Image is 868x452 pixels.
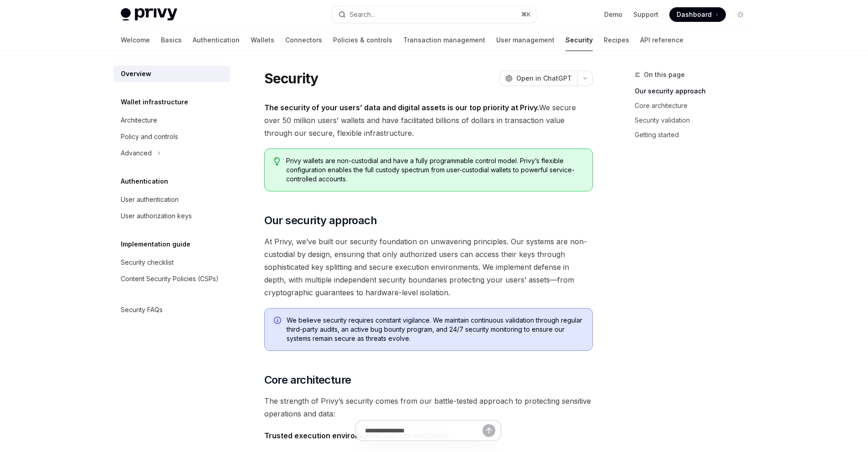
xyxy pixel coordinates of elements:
[121,131,178,142] div: Policy and controls
[161,29,182,51] a: Basics
[635,113,755,128] a: Security validation
[121,239,190,250] h5: Implementation guide
[113,302,230,318] a: Security FAQs
[113,254,230,271] a: Security checklist
[264,395,593,420] span: The strength of Privy’s security comes from our battle-tested approach to protecting sensitive op...
[635,84,755,98] a: Our security approach
[113,128,230,145] a: Policy and controls
[264,70,318,87] h1: Security
[286,156,583,184] span: Privy wallets are non-custodial and have a fully programmable control model. Privy’s flexible con...
[121,211,192,221] div: User authorization keys
[516,74,572,83] span: Open in ChatGPT
[604,10,622,19] a: Demo
[635,128,755,142] a: Getting started
[274,317,283,326] svg: Info
[264,103,539,112] strong: The security of your users’ data and digital assets is our top priority at Privy.
[287,316,583,343] span: We believe security requires constant vigilance. We maintain continuous validation through regula...
[264,101,593,139] span: We secure over 50 million users’ wallets and have facilitated billions of dollars in transaction ...
[332,6,536,23] button: Search...⌘K
[285,29,322,51] a: Connectors
[274,157,280,165] svg: Tip
[565,29,593,51] a: Security
[677,10,712,19] span: Dashboard
[121,148,152,159] div: Advanced
[333,29,392,51] a: Policies & controls
[121,97,188,108] h5: Wallet infrastructure
[121,304,163,315] div: Security FAQs
[113,271,230,287] a: Content Security Policies (CSPs)
[193,29,240,51] a: Authentication
[499,71,577,86] button: Open in ChatGPT
[633,10,658,19] a: Support
[640,29,683,51] a: API reference
[349,9,375,20] div: Search...
[113,191,230,208] a: User authentication
[121,273,219,284] div: Content Security Policies (CSPs)
[483,424,495,437] button: Send message
[644,69,685,80] span: On this page
[121,115,157,126] div: Architecture
[121,257,174,268] div: Security checklist
[521,11,531,18] span: ⌘ K
[113,66,230,82] a: Overview
[264,373,351,387] span: Core architecture
[113,112,230,128] a: Architecture
[121,194,179,205] div: User authentication
[264,235,593,299] span: At Privy, we’ve built our security foundation on unwavering principles. Our systems are non-custo...
[264,213,377,228] span: Our security approach
[121,29,150,51] a: Welcome
[635,98,755,113] a: Core architecture
[251,29,274,51] a: Wallets
[733,7,748,22] button: Toggle dark mode
[669,7,726,22] a: Dashboard
[121,176,168,187] h5: Authentication
[604,29,629,51] a: Recipes
[121,68,151,79] div: Overview
[121,8,177,21] img: light logo
[403,29,485,51] a: Transaction management
[496,29,555,51] a: User management
[113,208,230,224] a: User authorization keys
